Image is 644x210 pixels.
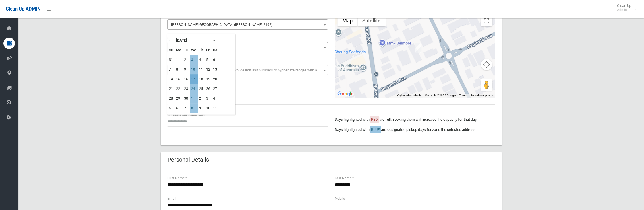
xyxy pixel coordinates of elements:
td: 8 [175,65,183,74]
td: 7 [183,103,190,113]
td: 4 [212,94,219,103]
td: 9 [198,103,205,113]
span: 7A [169,44,326,52]
span: RED [371,117,378,122]
th: » [212,36,219,45]
button: Show street map [337,15,357,26]
td: 31 [167,55,175,65]
td: 27 [212,84,219,94]
a: Open this area in Google Maps (opens a new window) [336,90,355,98]
th: Su [167,45,175,55]
td: 19 [205,74,212,84]
header: Personal Details [161,154,216,165]
th: Tu [183,45,190,55]
td: 23 [183,84,190,94]
p: Days highlighted with are full. Booking them will increase the capacity for that day. [335,116,495,123]
td: 10 [190,65,198,74]
span: Reginald Avenue (BELMORE 2192) [169,21,326,29]
small: Admin [617,8,631,12]
button: Show satellite imagery [357,15,386,26]
a: Report a map error [471,94,493,97]
td: 5 [205,55,212,65]
td: 1 [190,94,198,103]
span: Reginald Avenue (BELMORE 2192) [167,19,328,30]
th: Fr [205,45,212,55]
th: « [167,36,175,45]
span: Map data ©2025 Google [425,94,456,97]
img: Google [336,90,355,98]
td: 4 [198,55,205,65]
span: Clean Up [614,3,637,12]
td: 29 [175,94,183,103]
button: Keyboard shortcuts [397,94,421,98]
div: 7A Reginald Avenue, BELMORE NSW 2192 [415,43,421,53]
span: Select the unit number from the dropdown, delimit unit numbers or hyphenate ranges with a comma [171,68,330,72]
td: 8 [190,103,198,113]
button: Map camera controls [481,59,492,70]
td: 11 [212,103,219,113]
button: Toggle fullscreen view [481,15,492,26]
td: 25 [198,84,205,94]
td: 17 [190,74,198,84]
td: 18 [198,74,205,84]
th: Sa [212,45,219,55]
td: 9 [183,65,190,74]
td: 21 [167,84,175,94]
a: Terms (opens in new tab) [459,94,467,97]
td: 24 [190,84,198,94]
td: 3 [190,55,198,65]
th: We [190,45,198,55]
td: 13 [212,65,219,74]
button: Drag Pegman onto the map to open Street View [481,79,492,91]
td: 7 [167,65,175,74]
td: 20 [212,74,219,84]
th: [DATE] [175,36,212,45]
td: 3 [205,94,212,103]
td: 2 [198,94,205,103]
td: 16 [183,74,190,84]
td: 12 [205,65,212,74]
td: 22 [175,84,183,94]
td: 28 [167,94,175,103]
td: 5 [167,103,175,113]
td: 30 [183,94,190,103]
td: 6 [175,103,183,113]
th: Th [198,45,205,55]
td: 14 [167,74,175,84]
span: BLUE [371,127,380,132]
td: 26 [205,84,212,94]
td: 11 [198,65,205,74]
span: 7A [167,42,328,52]
td: 10 [205,103,212,113]
span: Clean Up ADMIN [6,6,40,12]
td: 15 [175,74,183,84]
p: Days highlighted with are designated pickup days for zone the selected address. [335,126,495,133]
td: 1 [175,55,183,65]
td: 6 [212,55,219,65]
td: 2 [183,55,190,65]
th: Mo [175,45,183,55]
